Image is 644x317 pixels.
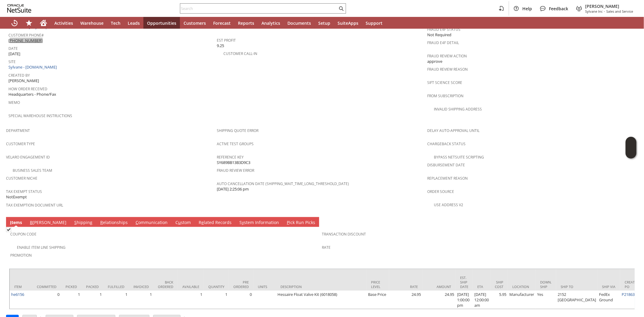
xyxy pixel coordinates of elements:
[427,59,442,64] span: approve
[427,27,460,32] a: Fraud E4F Status
[54,20,73,26] span: Activities
[11,292,24,297] a: he6156
[318,20,330,26] span: Setup
[217,168,254,173] a: Fraud Review Error
[6,128,30,133] a: Department
[604,9,605,14] span: -
[258,17,284,29] a: Analytics
[362,17,386,29] a: Support
[7,4,31,13] svg: logo
[434,202,463,207] a: Use Address V2
[180,17,210,29] a: Customers
[136,219,138,225] span: C
[626,148,636,159] span: Oracle Guided Learning Widget. To move around, please hold and drag
[6,176,37,181] a: Customer Niche
[315,17,334,29] a: Setup
[6,194,27,200] span: NotExempt
[8,73,30,78] a: Created By
[427,176,468,181] a: Replacement reason
[8,91,56,97] span: Headquarters - Phone/Fax
[8,46,18,51] a: Date
[540,280,552,289] div: Down. Ship
[217,141,254,146] a: Active Test Groups
[77,17,107,29] a: Warehouse
[508,291,536,309] td: Manufacturer
[427,53,467,59] a: Fraud Review Action
[8,59,16,64] a: Site
[512,284,531,289] div: Location
[86,284,99,289] div: Packed
[17,245,66,250] a: Enable Item Line Shipping
[108,284,124,289] div: Fulfilled
[197,219,233,226] a: Related Records
[217,155,244,160] a: Reference Key
[178,219,181,225] span: u
[74,219,77,225] span: S
[280,284,362,289] div: Description
[456,291,473,309] td: [DATE] 1:00:00 pm
[460,275,468,289] div: Est. Ship Date
[366,20,383,26] span: Support
[585,3,633,9] span: [PERSON_NAME]
[8,64,58,70] a: Sylvane - [DOMAIN_NAME]
[51,17,77,29] a: Activities
[338,20,358,26] span: SuiteApps
[128,20,140,26] span: Leads
[25,19,33,27] svg: Shortcuts
[80,20,104,26] span: Warehouse
[10,253,32,258] a: Promotion
[284,17,315,29] a: Documents
[427,162,465,168] a: Disbursement Date
[6,155,50,160] a: Velaro Engagement ID
[522,6,532,11] span: Help
[210,17,234,29] a: Forecast
[22,17,36,29] div: Shortcuts
[367,291,389,309] td: Base Price
[14,284,28,289] div: Item
[13,168,52,173] a: Business Sales Team
[6,141,35,146] a: Customer Type
[180,5,338,12] input: Search
[107,17,124,29] a: Tech
[434,155,484,160] a: Bypass NetSuite Scripting
[103,291,129,309] td: 1
[11,19,18,27] svg: Recent Records
[427,32,451,38] span: Not Required
[32,291,61,309] td: 0
[8,219,24,226] a: Items
[536,291,556,309] td: Yes
[40,19,47,27] svg: Home
[427,93,463,98] a: From Subscription
[258,284,271,289] div: Units
[427,67,468,72] a: Fraud Review Reason
[8,33,44,38] a: Customer Phone#
[147,20,176,26] span: Opportunities
[8,100,20,105] a: Memo
[8,51,20,57] span: [DATE]
[598,291,620,309] td: FedEx Ground
[223,51,257,56] a: Customer Call-in
[427,40,459,45] a: Fraud E4F Detail
[73,219,94,226] a: Shipping
[208,284,224,289] div: Quantity
[238,219,280,226] a: System Information
[111,20,120,26] span: Tech
[394,284,418,289] div: Rate
[338,5,345,12] svg: Search
[10,232,37,237] a: Coupon Code
[6,189,42,194] a: Tax Exempt Status
[61,291,82,309] td: 1
[217,128,258,133] a: Shipping Quote Error
[7,17,22,29] a: Recent Records
[229,291,253,309] td: 0
[276,291,367,309] td: Hessaire Float Valve Kit (6018058)
[99,219,129,226] a: Relationships
[28,219,68,226] a: B[PERSON_NAME]
[182,284,199,289] div: Available
[217,43,224,49] span: 9.25
[233,280,249,289] div: Pre Ordered
[427,128,479,133] a: Delay Auto-Approval Until
[204,291,229,309] td: 1
[261,20,280,26] span: Analytics
[371,280,385,289] div: Price Level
